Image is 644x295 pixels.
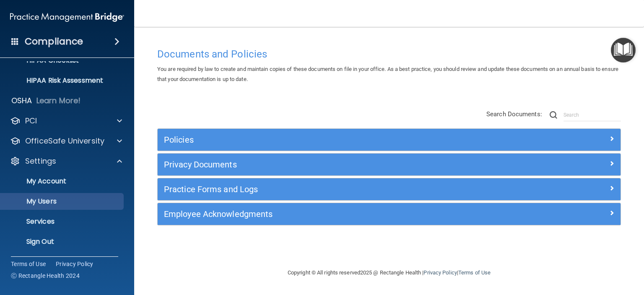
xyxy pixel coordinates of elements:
[563,109,621,121] input: Search
[25,156,56,166] p: Settings
[236,259,542,286] div: Copyright © All rights reserved 2025 @ Rectangle Health | |
[164,158,614,171] a: Privacy Documents
[164,207,614,221] a: Employee Acknowledgments
[11,272,80,280] span: Ⓒ Rectangle Health 2024
[10,116,122,126] a: PCI
[611,38,636,63] button: Open Resource Center
[10,156,122,166] a: Settings
[25,136,104,146] p: OfficeSafe University
[10,136,122,146] a: OfficeSafe University
[10,9,124,26] img: PMB logo
[423,269,457,276] a: Privacy Policy
[25,36,83,47] h4: Compliance
[5,56,120,65] p: HIPAA Checklist
[5,76,120,85] p: HIPAA Risk Assessment
[550,111,557,119] img: ic-search.3b580494.png
[11,96,32,106] p: OSHA
[11,260,46,268] a: Terms of Use
[157,49,621,60] h4: Documents and Policies
[5,177,120,185] p: My Account
[36,96,81,106] p: Learn More!
[164,185,499,194] h5: Practice Forms and Logs
[5,197,120,206] p: My Users
[486,110,542,118] span: Search Documents:
[5,217,120,226] p: Services
[164,209,499,219] h5: Employee Acknowledgments
[5,238,120,246] p: Sign Out
[164,160,499,169] h5: Privacy Documents
[157,66,618,82] span: You are required by law to create and maintain copies of these documents on file in your office. ...
[164,183,614,196] a: Practice Forms and Logs
[25,116,37,126] p: PCI
[164,133,614,146] a: Policies
[56,260,93,268] a: Privacy Policy
[458,269,491,276] a: Terms of Use
[164,135,499,144] h5: Policies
